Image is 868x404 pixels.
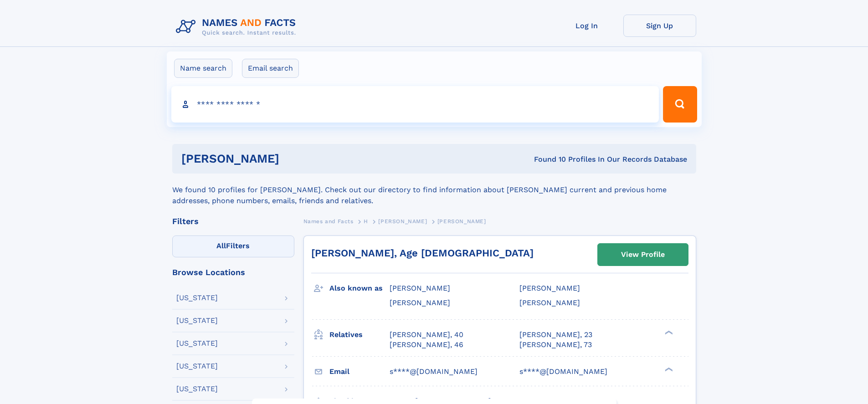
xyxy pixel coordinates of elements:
[329,281,390,296] h3: Also known as
[172,15,303,39] img: Logo Names and Facts
[176,340,218,347] div: [US_STATE]
[216,241,226,250] span: All
[621,244,665,265] div: View Profile
[329,364,390,379] h3: Email
[303,215,354,227] a: Names and Facts
[378,215,427,227] a: [PERSON_NAME]
[663,329,673,335] div: ❯
[172,235,294,257] label: Filters
[390,284,450,292] span: [PERSON_NAME]
[172,174,696,206] div: We found 10 profiles for [PERSON_NAME]. Check out our directory to find information about [PERSON...
[663,366,673,372] div: ❯
[172,268,294,276] div: Browse Locations
[176,385,218,393] div: [US_STATE]
[378,218,427,225] span: [PERSON_NAME]
[519,298,580,307] span: [PERSON_NAME]
[176,317,218,324] div: [US_STATE]
[172,217,294,225] div: Filters
[242,59,299,78] label: Email search
[364,215,368,227] a: H
[598,244,688,266] a: View Profile
[364,218,368,225] span: H
[406,154,687,164] div: Found 10 Profiles In Our Records Database
[181,153,407,164] h1: [PERSON_NAME]
[311,247,534,259] a: [PERSON_NAME], Age [DEMOGRAPHIC_DATA]
[176,294,218,302] div: [US_STATE]
[174,59,232,78] label: Name search
[329,327,390,343] h3: Relatives
[623,15,696,37] a: Sign Up
[519,284,580,292] span: [PERSON_NAME]
[390,298,450,307] span: [PERSON_NAME]
[550,15,623,37] a: Log In
[519,340,592,350] a: [PERSON_NAME], 73
[171,86,659,123] input: search input
[390,330,463,340] a: [PERSON_NAME], 40
[519,330,592,340] a: [PERSON_NAME], 23
[390,340,463,350] a: [PERSON_NAME], 46
[176,363,218,370] div: [US_STATE]
[663,86,697,123] button: Search Button
[437,218,486,225] span: [PERSON_NAME]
